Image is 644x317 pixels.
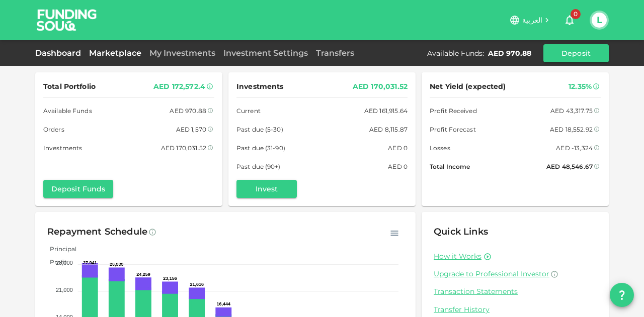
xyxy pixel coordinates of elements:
div: AED 170,031.52 [353,80,408,93]
a: Transfer History [434,305,597,314]
span: Current [236,105,261,116]
span: 0 [571,9,581,19]
a: Transfers [312,48,358,58]
div: AED 48,546.67 [546,161,593,172]
span: العربية [522,16,542,25]
div: Repayment Schedule [47,224,147,240]
tspan: 28,000 [56,260,73,266]
div: AED 18,552.92 [550,124,593,135]
div: AED 170,031.52 [161,143,206,153]
span: Past due (90+) [236,161,281,172]
span: Past due (31-90) [236,143,285,153]
span: Principal [42,245,76,253]
span: Investments [236,80,283,93]
tspan: 21,000 [56,287,73,293]
div: AED 0 [388,143,408,153]
span: Net Yield (expected) [430,80,506,93]
span: Available Funds [43,105,92,116]
button: L [592,13,607,28]
div: Available Funds : [427,48,484,58]
span: Losses [430,143,450,153]
div: AED 970.88 [170,105,206,116]
span: Upgrade to Professional Investor [434,269,549,278]
a: My Investments [145,48,219,58]
span: Quick Links [434,226,488,237]
span: Investments [43,143,82,153]
button: Invest [236,180,297,198]
div: AED 8,115.87 [369,124,408,135]
button: Deposit [543,44,609,62]
button: 0 [559,10,580,30]
a: How it Works [434,252,481,261]
a: Transaction Statements [434,287,597,296]
div: AED 0 [388,161,408,172]
span: Profit Forecast [430,124,476,135]
a: Dashboard [35,48,85,58]
button: Deposit Funds [43,180,113,198]
a: Upgrade to Professional Investor [434,269,597,279]
div: AED 1,570 [176,124,206,135]
span: Profit [42,258,67,266]
span: Profit Received [430,105,477,116]
div: AED 161,915.64 [364,105,408,116]
div: AED 970.88 [488,48,531,58]
div: AED -13,324 [556,143,593,153]
span: Past due (5-30) [236,124,283,135]
div: 12.35% [569,80,592,93]
span: Total Income [430,161,470,172]
span: Orders [43,124,64,135]
a: Investment Settings [219,48,312,58]
div: AED 172,572.4 [153,80,205,93]
span: Total Portfolio [43,80,96,93]
div: AED 43,317.75 [550,105,593,116]
a: Marketplace [85,48,145,58]
button: question [610,283,634,307]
